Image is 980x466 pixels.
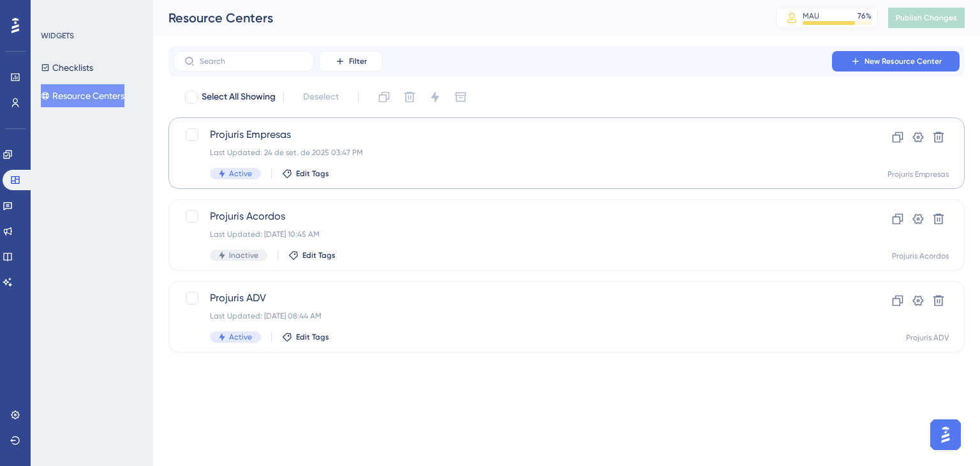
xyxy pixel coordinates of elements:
span: Inactive [229,250,258,260]
span: Projuris ADV [210,290,821,306]
input: Search [200,57,303,66]
iframe: UserGuiding AI Assistant Launcher [926,416,965,454]
span: Active [229,169,252,179]
div: Projuris ADV [906,333,949,343]
span: Edit Tags [296,332,329,342]
div: Last Updated: [DATE] 10:45 AM [210,229,821,239]
span: Publish Changes [896,13,957,23]
div: Projuris Acordos [892,251,949,261]
span: Edit Tags [302,250,336,260]
span: Projuris Empresas [210,127,821,142]
div: 76 % [857,11,872,21]
button: Resource Centers [41,84,124,107]
span: New Resource Center [865,56,942,66]
span: Deselect [303,89,339,105]
div: Last Updated: [DATE] 08:44 AM [210,311,821,321]
span: Active [229,332,252,342]
span: Filter [349,56,367,66]
div: Projuris Empresas [887,169,949,179]
button: Publish Changes [888,8,965,28]
span: Projuris Acordos [210,209,821,224]
button: Deselect [292,86,350,109]
div: Last Updated: 24 de set. de 2025 03:47 PM [210,147,821,158]
span: Select All Showing [202,89,276,105]
button: Filter [319,51,383,71]
button: Checklists [41,56,93,79]
div: MAU [803,11,819,21]
button: Edit Tags [282,332,329,342]
button: New Resource Center [832,51,960,71]
button: Edit Tags [282,169,329,179]
span: Edit Tags [296,169,329,179]
div: Resource Centers [168,9,744,27]
button: Edit Tags [288,250,336,260]
div: WIDGETS [41,31,74,41]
